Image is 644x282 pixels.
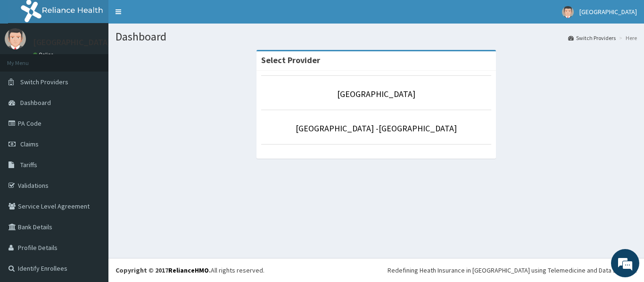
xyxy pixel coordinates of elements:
span: Switch Providers [20,78,68,86]
span: Claims [20,140,39,148]
footer: All rights reserved. [108,258,644,282]
span: Tariffs [20,161,37,169]
strong: Copyright © 2017 . [116,266,211,274]
a: [GEOGRAPHIC_DATA] -[GEOGRAPHIC_DATA] [296,123,457,134]
a: Switch Providers [568,34,616,42]
img: User Image [562,6,574,18]
p: [GEOGRAPHIC_DATA] [33,38,111,47]
a: Online [33,51,56,58]
img: User Image [5,28,26,49]
span: [GEOGRAPHIC_DATA] [579,8,637,16]
a: RelianceHMO [168,266,209,274]
div: Redefining Heath Insurance in [GEOGRAPHIC_DATA] using Telemedicine and Data Science! [388,266,637,275]
h1: Dashboard [116,31,637,43]
span: Dashboard [20,98,51,107]
strong: Select Provider [261,55,320,65]
a: [GEOGRAPHIC_DATA] [337,89,415,99]
li: Here [617,34,637,42]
